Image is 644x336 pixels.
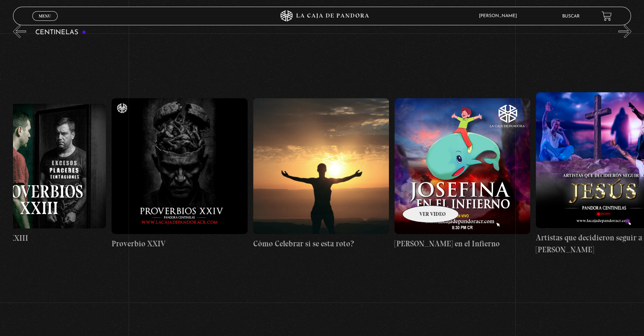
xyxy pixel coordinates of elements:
[395,238,530,250] h4: [PERSON_NAME] en el Infierno
[36,20,54,25] span: Cerrar
[602,11,612,21] a: View your shopping cart
[395,44,530,304] a: [PERSON_NAME] en el Infierno
[618,25,631,38] button: Next
[562,14,579,19] a: Buscar
[253,238,389,250] h4: Cómo Celebrar si se esta roto?
[39,14,51,18] span: Menu
[35,29,86,36] h3: Centinelas
[475,14,524,18] span: [PERSON_NAME]
[13,25,26,38] button: Previous
[253,44,389,304] a: Cómo Celebrar si se esta roto?
[112,238,247,250] h4: Proverbio XXIV
[112,44,247,304] a: Proverbio XXIV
